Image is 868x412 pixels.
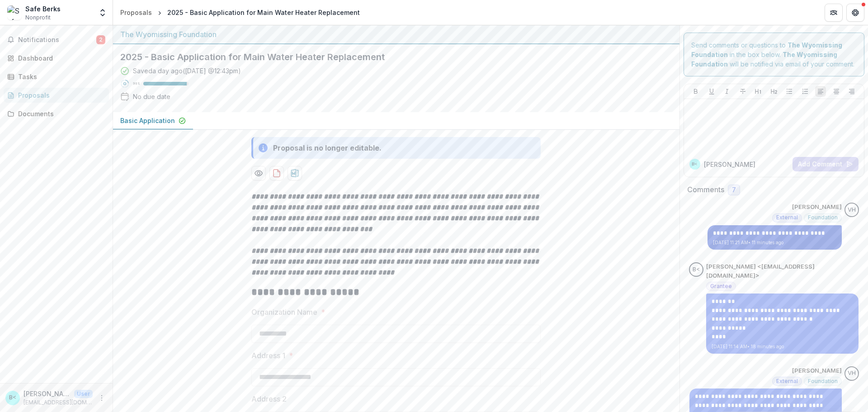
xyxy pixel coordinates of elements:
button: More [96,393,107,403]
span: Foundation [808,378,838,384]
p: [DATE] 11:14 AM • 18 minutes ago [712,343,853,350]
button: Bullet List [784,86,795,97]
span: Notifications [18,36,96,44]
span: Nonprofit [25,14,51,22]
button: Underline [706,86,717,97]
p: Basic Application [120,116,175,125]
span: 2 [96,35,105,44]
div: Send comments or questions to in the box below. will be notified via email of your comment. [684,33,865,76]
img: Safe Berks [7,5,22,20]
nav: breadcrumb [117,6,363,19]
div: Proposals [18,90,102,100]
button: Preview 1964d817-9799-472b-ba8c-31e86a5a2535-0.pdf [251,166,266,180]
button: Strike [737,86,748,97]
button: download-proposal [288,166,302,180]
span: External [776,378,798,384]
div: Valeri Harteg [848,370,856,376]
div: Valeri Harteg [848,207,856,213]
h2: 2025 - Basic Application for Main Water Heater Replacement [120,52,658,62]
p: [PERSON_NAME] [704,160,755,169]
p: Organization Name [251,307,317,317]
p: [PERSON_NAME] <[EMAIL_ADDRESS][DOMAIN_NAME]> [706,262,859,280]
button: Get Help [846,4,864,22]
a: Dashboard [4,51,109,66]
p: Address 2 [251,393,287,404]
p: [EMAIL_ADDRESS][DOMAIN_NAME] [24,398,93,407]
p: Address 1 [251,350,285,361]
button: Open entity switcher [96,4,109,22]
div: The Wyomissing Foundation [120,29,672,40]
a: Proposals [4,88,109,103]
button: Ordered List [800,86,811,97]
button: download-proposal [269,166,284,180]
p: User [74,390,93,398]
button: Align Left [815,86,826,97]
div: Documents [18,109,102,118]
p: 96 % [133,81,140,87]
div: Beth Garrigan <bethg@safeberks.org> [693,267,700,273]
div: 2025 - Basic Application for Main Water Heater Replacement [167,8,360,17]
button: Italicize [722,86,732,97]
div: Beth Garrigan <bethg@safeberks.org> [692,162,698,166]
span: 7 [732,186,736,194]
span: External [776,214,798,221]
span: Grantee [710,283,732,289]
a: Documents [4,106,109,121]
button: Align Center [831,86,842,97]
button: Heading 2 [769,86,779,97]
button: Notifications2 [4,33,109,47]
div: Tasks [18,72,102,81]
div: No due date [133,92,170,101]
button: Add Comment [793,157,859,171]
p: [PERSON_NAME] [792,366,842,375]
h2: Comments [687,185,724,194]
div: Safe Berks [25,4,61,14]
button: Heading 1 [753,86,764,97]
p: [DATE] 11:21 AM • 11 minutes ago [713,239,836,246]
a: Tasks [4,69,109,84]
button: Align Right [846,86,857,97]
span: Foundation [808,214,838,221]
a: Proposals [117,6,156,19]
div: Proposals [120,8,152,17]
div: Beth Garrigan <bethg@safeberks.org> [9,395,16,401]
div: Dashboard [18,53,102,63]
button: Bold [690,86,701,97]
div: Saved a day ago ( [DATE] @ 12:43pm ) [133,66,241,76]
p: [PERSON_NAME] <[EMAIL_ADDRESS][DOMAIN_NAME]> [24,389,71,398]
button: Partners [825,4,843,22]
div: Proposal is no longer editable. [273,142,382,153]
p: [PERSON_NAME] [792,203,842,212]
